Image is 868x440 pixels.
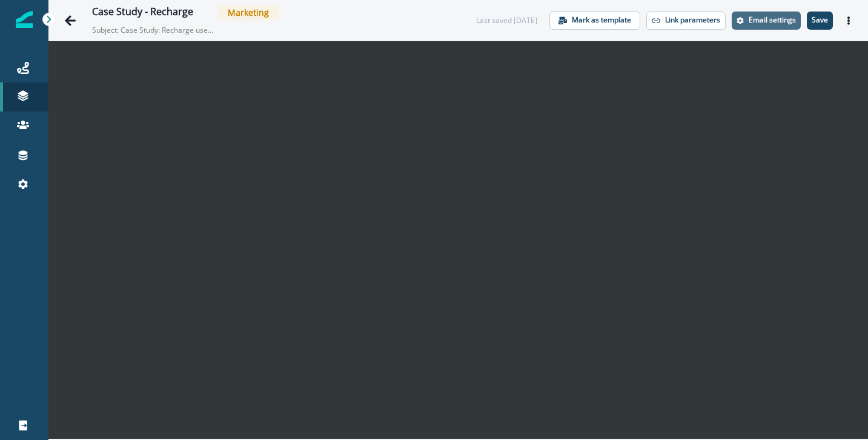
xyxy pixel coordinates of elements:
p: Mark as template [572,16,631,24]
button: Mark as template [549,12,640,30]
button: Save [807,12,833,30]
button: Actions [839,12,858,30]
button: Link parameters [646,12,726,30]
p: Link parameters [665,16,720,24]
div: Case Study - Recharge [92,6,193,19]
iframe: To enrich screen reader interactions, please activate Accessibility in Grammarly extension settings [48,41,868,439]
div: Last saved [DATE] [476,15,537,26]
button: Settings [732,12,801,30]
button: Go back [58,8,82,33]
p: Save [812,16,828,24]
img: Inflection [16,11,33,28]
p: Subject: Case Study: Recharge used Clay to automate growth plays driving opportunity conversion b... [92,20,213,36]
p: Email settings [749,16,796,24]
span: Marketing [218,5,279,20]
